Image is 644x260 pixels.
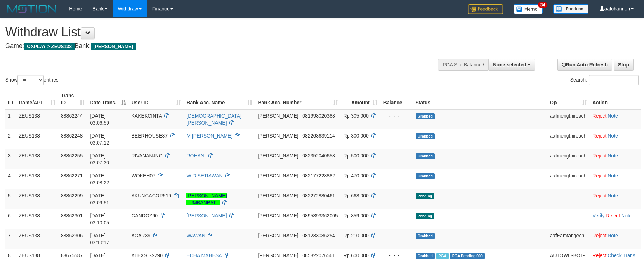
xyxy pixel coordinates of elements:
span: [PERSON_NAME] [91,43,136,50]
div: - - - [383,132,410,139]
span: [DATE] 03:07:30 [90,153,109,166]
div: - - - [383,252,410,259]
span: [PERSON_NAME] [258,153,298,159]
span: Rp 600.000 [344,253,369,258]
div: - - - [383,112,410,119]
th: ID [5,89,16,109]
a: Run Auto-Refresh [557,59,612,71]
span: 88862301 [61,213,83,218]
th: User ID: activate to sort column ascending [129,89,184,109]
td: · [590,169,641,189]
a: Reject [593,173,607,178]
a: Note [608,153,618,159]
div: - - - [383,232,410,239]
span: [DATE] 03:10:05 [90,213,109,225]
td: ZEUS138 [16,209,58,229]
span: [DATE] 03:06:59 [90,113,109,126]
span: [PERSON_NAME] [258,213,298,218]
span: 88862271 [61,173,83,178]
a: Reject [593,133,607,139]
div: - - - [383,152,410,159]
span: WOKEH07 [132,173,155,178]
span: 88862306 [61,233,83,238]
th: Bank Acc. Name: activate to sort column ascending [184,89,255,109]
button: None selected [488,59,535,71]
td: 5 [5,189,16,209]
span: 88862248 [61,133,83,139]
span: RIVANANJNG [132,153,163,159]
td: aafEamtangech [547,229,590,249]
a: ECHA MAHESA [186,253,221,258]
span: 88862299 [61,193,83,198]
td: 1 [5,109,16,129]
th: Trans ID: activate to sort column ascending [58,89,87,109]
td: ZEUS138 [16,229,58,249]
td: ZEUS138 [16,129,58,149]
span: Grabbed [416,153,435,159]
span: Rp 500.000 [344,153,369,159]
img: panduan.png [553,4,588,14]
span: Copy 085822076561 to clipboard [302,253,335,258]
span: Rp 668.000 [344,193,369,198]
td: 6 [5,209,16,229]
td: ZEUS138 [16,109,58,129]
td: · [590,129,641,149]
span: [PERSON_NAME] [258,133,298,139]
span: [PERSON_NAME] [258,253,298,258]
label: Search: [570,75,639,85]
a: Reject [593,193,607,198]
span: Grabbed [416,133,435,139]
a: Note [608,233,618,238]
span: Grabbed [416,173,435,179]
span: Grabbed [416,113,435,119]
span: Rp 859.000 [344,213,369,218]
a: Note [621,213,632,218]
td: aafmengthireach [547,169,590,189]
span: OXPLAY > ZEUS138 [24,43,75,50]
span: Rp 300.000 [344,133,369,139]
td: · · [590,209,641,229]
span: [PERSON_NAME] [258,233,298,238]
span: Copy 082352040658 to clipboard [302,153,335,159]
span: Pending [416,213,434,219]
span: Copy 082268639114 to clipboard [302,133,335,139]
h4: Game: Bank: [5,43,422,50]
span: 88862244 [61,113,83,119]
span: [PERSON_NAME] [258,173,298,178]
div: - - - [383,172,410,179]
span: AKUNGACOR519 [132,193,171,198]
th: Action [590,89,641,109]
a: WAWAN [186,233,205,238]
span: 88862255 [61,153,83,159]
div: - - - [383,192,410,199]
span: Pending [416,193,434,199]
img: MOTION_logo.png [5,3,58,14]
span: [DATE] 03:10:17 [90,233,109,245]
a: [DEMOGRAPHIC_DATA][PERSON_NAME] [186,113,241,126]
td: ZEUS138 [16,149,58,169]
a: [PERSON_NAME] [186,213,227,218]
span: Grabbed [416,233,435,239]
span: Copy 081998020388 to clipboard [302,113,335,119]
th: Bank Acc. Number: activate to sort column ascending [255,89,340,109]
th: Game/API: activate to sort column ascending [16,89,58,109]
td: ZEUS138 [16,169,58,189]
a: Check Trans [608,253,635,258]
span: Rp 210.000 [344,233,369,238]
a: WIDISETIAWAN [186,173,222,178]
a: Note [608,193,618,198]
a: Note [608,133,618,139]
span: 88675587 [61,253,83,258]
td: aafmengthireach [547,149,590,169]
td: ZEUS138 [16,189,58,209]
th: Balance [380,89,413,109]
span: Copy 0895393362005 to clipboard [302,213,338,218]
label: Show entries [5,75,58,85]
td: · [590,229,641,249]
span: ACAR89 [132,233,150,238]
a: ROHANI [186,153,205,159]
h1: Withdraw List [5,25,422,39]
span: GANDOZ90 [132,213,158,218]
select: Showentries [17,75,44,85]
span: None selected [493,62,526,68]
